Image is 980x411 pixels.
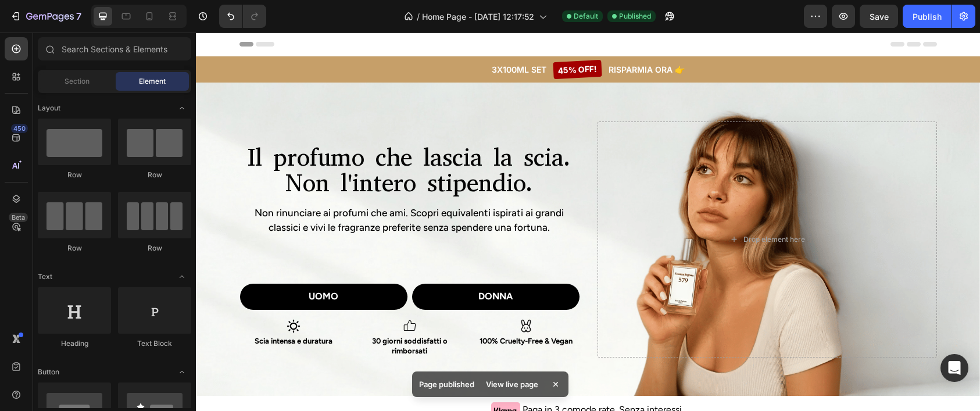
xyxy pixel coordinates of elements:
[118,243,191,253] div: Row
[76,9,81,23] p: 7
[173,99,191,117] span: Toggle open
[417,10,420,23] span: /
[38,338,111,349] div: Heading
[940,354,968,382] div: Open Intercom Messenger
[173,363,191,381] span: Toggle open
[422,10,534,23] span: Home Page - [DATE] 12:17:52
[38,103,60,113] span: Layout
[38,271,52,282] span: Text
[65,76,90,87] span: Section
[38,367,59,377] span: Button
[278,304,382,314] p: 100% Cruelty-Free & Vegan
[860,5,898,28] button: Save
[9,213,28,222] div: Beta
[479,376,545,392] div: View live page
[5,5,87,28] button: 7
[139,76,166,87] span: Element
[216,251,384,277] a: DONNA
[419,378,474,390] p: Page published
[548,202,609,212] div: Drop element here
[38,37,191,60] input: Search Sections & Elements
[327,369,488,386] p: Paga in 3 comode rate. Senza interessi.
[282,258,317,270] p: DONNA
[173,267,191,286] span: Toggle open
[118,338,191,349] div: Text Block
[913,10,942,23] div: Publish
[295,370,324,386] img: gempages_557564533103657977-76a83d66-920a-4302-88ea-0bc236023797.svg
[870,12,889,22] span: Save
[38,170,111,180] div: Row
[574,11,598,22] span: Default
[118,170,191,180] div: Row
[162,304,266,324] p: 30 giorni soddisfatti o rimborsati
[903,5,952,28] button: Publish
[45,304,150,314] p: Scia intensa e duratura
[619,11,651,22] span: Published
[219,5,266,28] div: Undo/Redo
[196,33,980,411] iframe: To enrich screen reader interactions, please activate Accessibility in Grammarly extension settings
[38,243,111,253] div: Row
[11,124,28,133] div: 450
